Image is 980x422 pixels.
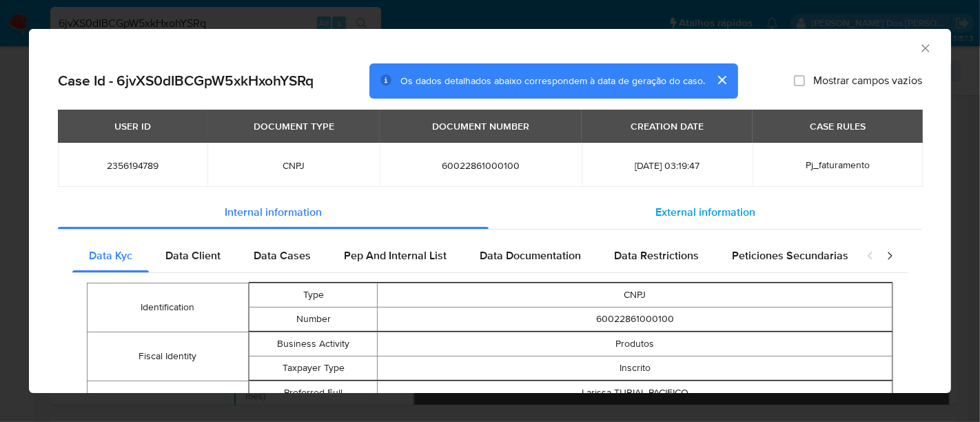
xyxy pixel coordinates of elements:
span: Pep And Internal List [344,248,447,263]
span: 60022861000100 [396,159,564,172]
td: Type [249,283,378,307]
span: Data Client [165,248,221,263]
span: Data Documentation [480,248,581,263]
div: Detailed info [58,196,922,229]
td: Produtos [378,332,892,356]
td: Business Activity [249,332,378,356]
span: 2356194789 [74,159,191,172]
div: DOCUMENT NUMBER [424,114,538,138]
td: Larissa TURIAL PACIFICO [378,381,892,405]
span: Os dados detalhados abaixo correspondem à data de geração do caso. [400,74,705,88]
div: CREATION DATE [622,114,712,138]
span: Internal information [225,204,322,220]
td: Fiscal Identity [88,332,249,381]
button: Fechar a janela [919,41,931,54]
div: closure-recommendation-modal [29,29,951,393]
span: Mostrar campos vazios [813,74,922,88]
span: Data Cases [254,248,311,263]
h2: Case Id - 6jvXS0dIBCGpW5xkHxohYSRq [58,72,314,90]
td: Identification [88,283,249,332]
td: CNPJ [378,283,892,307]
td: Number [249,307,378,331]
span: CNPJ [224,159,363,172]
span: Data Restrictions [614,248,699,263]
span: [DATE] 03:19:47 [598,159,737,172]
div: USER ID [106,114,159,138]
input: Mostrar campos vazios [794,75,805,86]
span: Data Kyc [89,248,132,263]
button: cerrar [705,63,738,97]
td: Inscrito [378,356,892,380]
span: Pj_faturamento [806,158,870,172]
td: 60022861000100 [378,307,892,331]
div: CASE RULES [802,114,874,138]
td: Taxpayer Type [249,356,378,380]
div: Detailed internal info [72,239,853,272]
span: Peticiones Secundarias [732,248,848,263]
span: External information [655,204,755,220]
div: DOCUMENT TYPE [245,114,343,138]
td: Preferred Full [249,381,378,405]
